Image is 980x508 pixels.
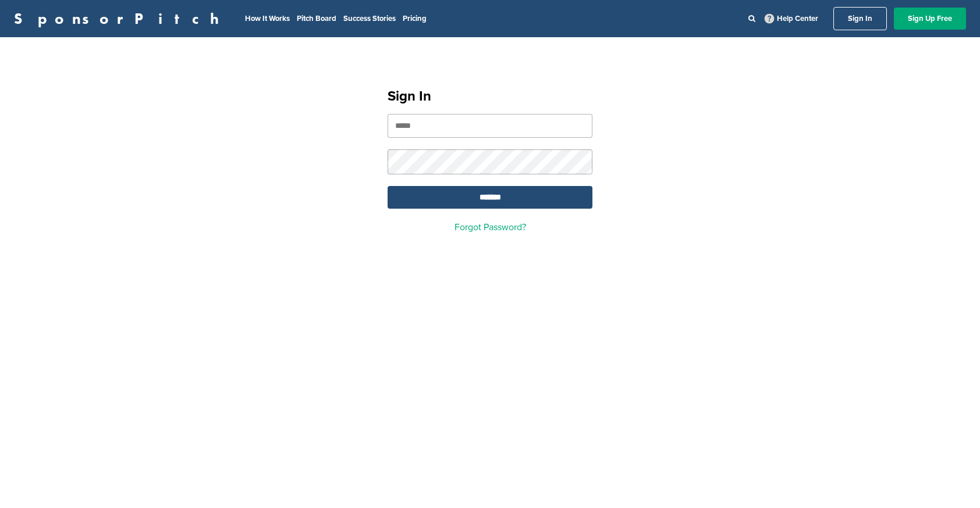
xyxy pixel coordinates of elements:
a: Help Center [762,12,821,26]
h1: Sign In [388,86,592,107]
a: Pricing [403,14,427,23]
a: Forgot Password? [455,221,526,233]
a: Sign Up Free [894,8,966,30]
a: SponsorPitch [14,11,226,26]
a: Success Stories [343,14,396,23]
a: Sign In [833,7,887,30]
a: How It Works [245,14,290,23]
a: Pitch Board [297,14,336,23]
